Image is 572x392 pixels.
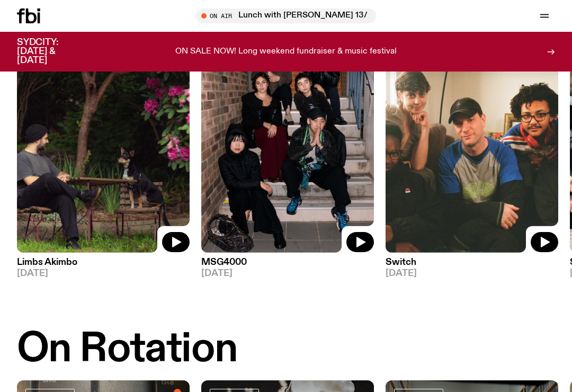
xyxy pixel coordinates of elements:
[201,269,374,278] span: [DATE]
[386,258,558,267] h3: Switch
[17,38,85,65] h3: SYDCITY: [DATE] & [DATE]
[17,258,190,267] h3: Limbs Akimbo
[201,258,374,267] h3: MSG4000
[17,22,190,253] img: Jackson sits at an outdoor table, legs crossed and gazing at a black and brown dog also sitting a...
[175,47,397,57] p: ON SALE NOW! Long weekend fundraiser & music festival
[386,22,558,253] img: A warm film photo of the switch team sitting close together. from left to right: Cedar, Lau, Sand...
[17,269,190,278] span: [DATE]
[201,253,374,278] a: MSG4000[DATE]
[196,8,376,23] button: On AirLunch with [PERSON_NAME] 13/09
[17,329,237,370] h2: On Rotation
[17,253,190,278] a: Limbs Akimbo[DATE]
[386,253,558,278] a: Switch[DATE]
[386,269,558,278] span: [DATE]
